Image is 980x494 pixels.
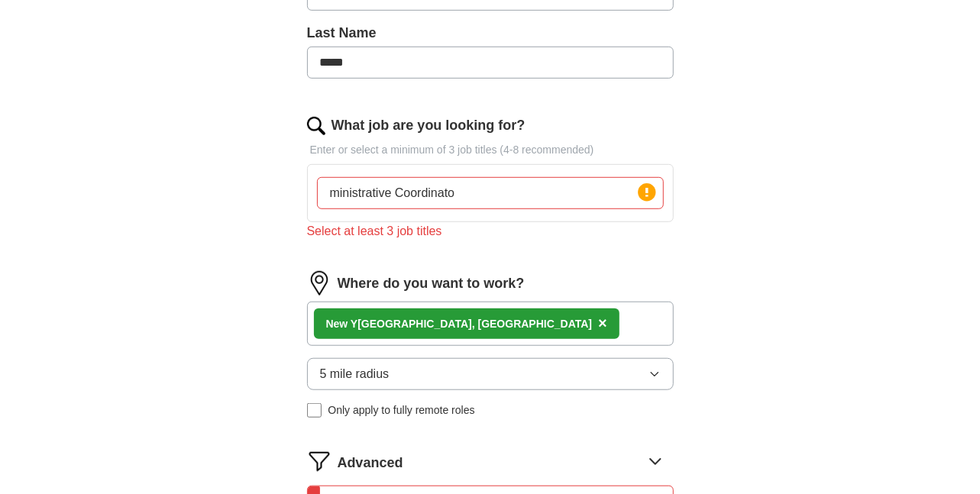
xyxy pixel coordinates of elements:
span: × [598,315,607,331]
div: Select at least 3 job titles [307,222,674,241]
div: [GEOGRAPHIC_DATA], [GEOGRAPHIC_DATA] [326,316,593,332]
img: search.png [307,117,325,135]
input: Only apply to fully remote roles [307,403,322,418]
span: Only apply to fully remote roles [328,402,474,418]
img: filter [307,449,332,473]
label: Last Name [307,23,674,44]
p: Enter or select a minimum of 3 job titles (4-8 recommended) [307,142,674,158]
span: Advanced [338,453,403,473]
input: Type a job title and press enter [317,177,664,209]
label: Where do you want to work? [338,273,525,294]
img: location.png [307,271,332,295]
button: × [598,312,607,335]
label: What job are you looking for? [332,115,526,136]
strong: New Y [326,318,358,330]
span: 5 mile radius [320,365,390,383]
button: 5 mile radius [307,358,674,390]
